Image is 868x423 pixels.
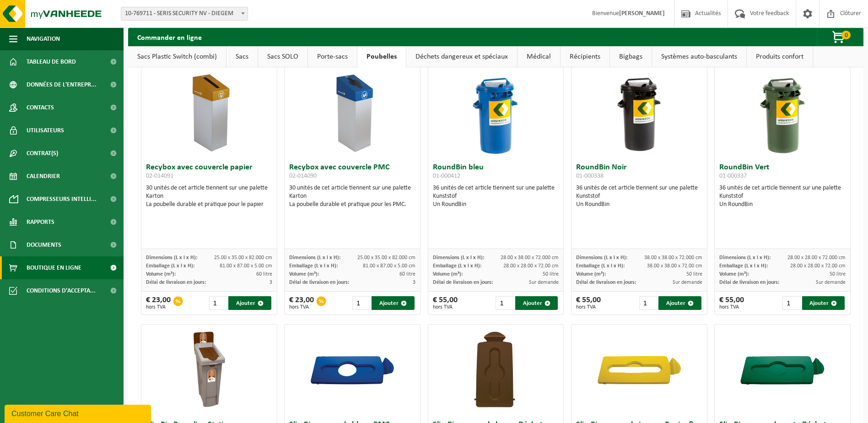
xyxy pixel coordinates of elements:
[413,280,415,285] span: 3
[357,46,406,67] a: Poubelles
[5,403,153,423] iframe: chat widget
[220,263,272,269] span: 81.00 x 87.00 x 5.00 cm
[719,304,744,310] span: hors TVA
[719,173,747,179] span: 01-000337
[27,188,97,211] span: Compresseurs intelli...
[128,28,211,46] h2: Commander en ligne
[146,271,176,277] span: Volume (m³):
[433,263,481,269] span: Emballage (L x l x H):
[27,73,97,96] span: Données de l'entrepr...
[619,10,665,17] strong: [PERSON_NAME]
[258,46,307,67] a: Sacs SOLO
[256,271,272,277] span: 60 litre
[616,67,662,159] img: 01-000338
[787,255,846,260] span: 28.00 x 28.00 x 72.000 cm
[593,325,685,416] img: 02-014036
[128,46,226,67] a: Sacs Plastic Switch (combi)
[146,304,171,310] span: hors TVA
[501,255,559,260] span: 28.00 x 38.00 x 72.000 cm
[503,263,559,269] span: 28.00 x 28.00 x 72.00 cm
[307,67,398,159] img: 02-014090
[576,173,604,179] span: 01-000338
[576,296,601,310] div: € 55,00
[450,325,541,416] img: 02-014309
[289,271,319,277] span: Volume (m³):
[433,163,559,182] h3: RoundBin bleu
[146,184,272,209] div: 30 unités de cet article tiennent sur une palette
[289,201,415,209] div: La poubelle durable et pratique pour les PMC.
[352,296,371,310] input: 1
[27,279,96,302] span: Conditions d'accepta...
[647,263,702,269] span: 38.00 x 38.00 x 72.00 cm
[308,46,357,67] a: Porte-sacs
[610,46,652,67] a: Bigbags
[121,7,248,21] span: 10-769711 - SERIS SECURITY NV - DIEGEM
[27,50,76,73] span: Tableau de bord
[433,271,463,277] span: Volume (m³):
[27,96,54,119] span: Contacts
[433,280,493,285] span: Délai de livraison en jours:
[790,263,846,269] span: 28.00 x 28.00 x 72.00 cm
[576,201,702,209] div: Un RoundBin
[576,255,627,260] span: Dimensions (L x l x H):
[496,296,514,310] input: 1
[433,296,458,310] div: € 55,00
[399,271,415,277] span: 60 litre
[209,296,227,310] input: 1
[289,304,314,310] span: hors TVA
[27,165,60,188] span: Calendrier
[146,192,272,201] div: Karton
[817,28,863,46] button: 0
[782,296,801,310] input: 1
[473,67,518,159] img: 01-000412
[719,296,744,310] div: € 55,00
[719,255,771,260] span: Dimensions (L x l x H):
[27,119,64,142] span: Utilisateurs
[27,142,58,165] span: Contrat(s)
[760,67,805,159] img: 01-000337
[146,263,194,269] span: Emballage (L x l x H):
[270,280,272,285] span: 3
[307,325,398,416] img: 02-014035
[719,163,846,182] h3: RoundBin Vert
[433,192,559,201] div: Kunststof
[830,271,846,277] span: 50 litre
[226,46,258,67] a: Sacs
[543,271,559,277] span: 50 litre
[576,263,625,269] span: Emballage (L x l x H):
[146,296,171,310] div: € 23,00
[214,255,272,260] span: 25.00 x 35.00 x 82.000 cm
[27,27,60,50] span: Navigation
[163,325,255,416] img: 01-000966
[639,296,658,310] input: 1
[719,271,749,277] span: Volume (m³):
[146,201,272,209] div: La poubelle durable et pratique pour le papier
[289,184,415,209] div: 30 unités de cet article tiennent sur une palette
[652,46,746,67] a: Systèmes auto-basculants
[228,296,271,310] button: Ajouter
[686,271,702,277] span: 50 litre
[27,256,81,279] span: Boutique en ligne
[841,31,851,39] span: 0
[289,163,415,182] h3: Recybox avec couvercle PMC
[146,173,173,179] span: 02-014091
[719,201,846,209] div: Un RoundBin
[529,280,559,285] span: Sur demande
[289,173,317,179] span: 02-014090
[518,46,560,67] a: Médical
[658,296,701,310] button: Ajouter
[433,173,460,179] span: 01-000412
[719,184,846,209] div: 36 unités de cet article tiennent sur une palette
[289,280,349,285] span: Délai de livraison en jours:
[719,280,779,285] span: Délai de livraison en jours:
[737,325,828,416] img: 02-014082
[289,296,314,310] div: € 23,00
[644,255,702,260] span: 38.00 x 38.00 x 72.000 cm
[576,184,702,209] div: 36 unités de cet article tiennent sur une palette
[357,255,415,260] span: 25.00 x 35.00 x 82.000 cm
[433,304,458,310] span: hors TVA
[576,280,636,285] span: Délai de livraison en jours:
[719,263,768,269] span: Emballage (L x l x H):
[433,201,559,209] div: Un RoundBin
[363,263,415,269] span: 81.00 x 87.00 x 5.00 cm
